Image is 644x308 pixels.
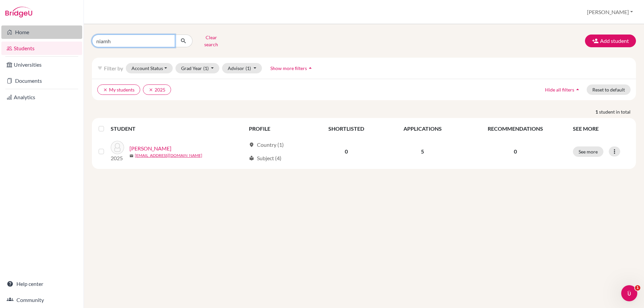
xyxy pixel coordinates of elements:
th: APPLICATIONS [383,121,462,137]
button: Reset to default [587,84,631,95]
button: Hide all filtersarrow_drop_up [539,84,587,95]
td: 0 [309,137,383,166]
span: location_on [249,142,254,147]
button: clear2025 [143,84,171,95]
a: [EMAIL_ADDRESS][DOMAIN_NAME] [135,152,202,159]
button: Add student [585,35,636,47]
a: Documents [1,74,82,87]
th: SEE MORE [569,121,633,137]
i: clear [103,87,108,92]
a: Help center [1,277,82,291]
td: 5 [383,137,462,166]
a: [PERSON_NAME] [129,144,171,152]
img: Bridge-U [5,7,32,17]
i: arrow_drop_up [574,86,581,93]
span: student in total [599,108,636,115]
button: Clear search [193,32,230,50]
input: Find student by name... [92,35,175,47]
p: 0 [466,147,565,156]
iframe: Intercom live chat [621,285,637,301]
button: [PERSON_NAME] [584,6,636,18]
span: 1 [635,285,640,291]
i: clear [149,87,153,92]
div: Subject (4) [249,154,281,162]
a: Home [1,25,82,39]
p: 2025 [111,154,124,162]
button: Advisor(1) [222,63,262,73]
a: Analytics [1,90,82,104]
button: See more [573,146,603,157]
span: Filter by [104,65,123,71]
th: SHORTLISTED [309,121,383,137]
button: Grad Year(1) [175,63,220,73]
i: arrow_drop_up [307,65,314,71]
span: Show more filters [270,65,307,71]
img: Brennan-Batory, Niamh [111,141,124,154]
button: Account Status [126,63,173,73]
th: PROFILE [245,121,309,137]
span: (1) [203,65,209,71]
button: Show more filtersarrow_drop_up [265,63,319,73]
a: Students [1,42,82,55]
th: STUDENT [111,121,245,137]
span: local_library [249,156,254,161]
a: Universities [1,58,82,71]
i: filter_list [97,65,103,71]
div: Country (1) [249,141,284,149]
button: clearMy students [97,84,140,95]
span: mail [129,154,133,158]
span: (1) [246,65,251,71]
a: Community [1,293,82,307]
span: Hide all filters [545,87,574,93]
strong: 1 [595,108,599,115]
th: RECOMMENDATIONS [462,121,569,137]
